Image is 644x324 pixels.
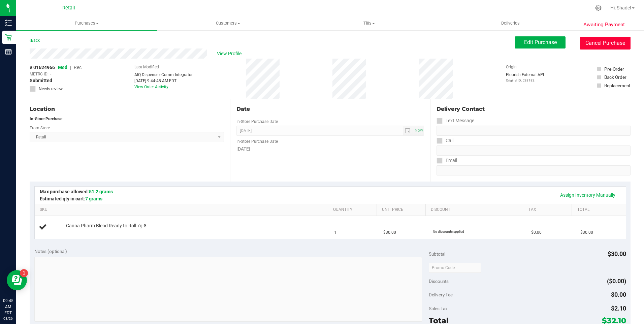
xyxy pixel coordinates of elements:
[40,207,325,213] a: SKU
[429,306,448,311] span: Sales Tax
[34,249,67,254] span: Notes (optional)
[437,145,631,156] input: Format: (999) 999-9999
[583,21,625,29] span: Awaiting Payment
[30,38,40,43] a: Back
[506,72,544,83] div: Flourish External API
[524,39,557,45] span: Edit Purchase
[3,298,13,316] p: 09:45 AM EDT
[16,20,157,26] span: Purchases
[50,71,51,77] span: -
[5,20,12,26] inline-svg: Inventory
[40,189,113,194] span: Max purchase allowed:
[437,116,474,126] label: Text Message
[217,50,244,57] span: View Profile
[39,86,63,92] span: Needs review
[134,72,193,78] div: AIQ Dispense eComm Integrator
[608,250,626,257] span: $30.00
[30,77,52,84] span: Submitted
[611,291,626,298] span: $0.00
[437,156,457,165] label: Email
[5,48,12,55] inline-svg: Reports
[62,5,75,11] span: Retail
[607,278,626,285] span: ($0.00)
[30,64,55,71] span: # 01624966
[383,229,396,236] span: $30.00
[70,65,71,70] span: |
[158,20,298,26] span: Customers
[492,20,529,26] span: Deliveries
[299,16,440,30] a: Tills
[30,117,62,121] strong: In-Store Purchase
[89,189,113,194] span: 51.2 grams
[506,64,517,70] label: Origin
[604,66,624,72] div: Pre-Order
[5,34,12,41] inline-svg: Retail
[74,65,82,70] span: Rec
[437,136,453,145] label: Call
[610,5,631,10] span: Hi, Shade!
[40,196,102,201] span: Estimated qty in cart:
[429,292,453,297] span: Delivery Fee
[30,105,224,113] div: Location
[58,65,67,70] span: Med
[506,78,544,83] p: Original ID: 528182
[236,105,424,113] div: Date
[437,105,631,113] div: Delivery Contact
[437,126,631,136] input: Format: (999) 999-9999
[429,251,445,257] span: Subtotal
[7,270,27,290] iframe: Resource center
[236,138,278,144] label: In-Store Purchase Date
[440,16,581,30] a: Deliveries
[134,78,193,84] div: [DATE] 9:44:48 AM EDT
[431,207,520,213] a: Discount
[333,207,374,213] a: Quantity
[604,74,626,80] div: Back Order
[236,145,424,153] div: [DATE]
[515,36,566,48] button: Edit Purchase
[3,316,13,321] p: 08/26
[66,223,147,229] span: Canna Pharm Blend Ready to Roll 7g-8
[382,207,423,213] a: Unit Price
[85,196,102,201] span: 7 grams
[531,229,542,236] span: $0.00
[556,189,620,201] a: Assign Inventory Manually
[30,125,50,131] label: From Store
[528,207,569,213] a: Tax
[580,37,631,50] button: Cancel Purchase
[577,207,618,213] a: Total
[429,263,481,273] input: Promo Code
[16,16,157,30] a: Purchases
[157,16,298,30] a: Customers
[594,5,603,11] div: Manage settings
[20,269,28,277] iframe: Resource center unread badge
[30,71,49,77] span: METRC ID:
[134,64,159,70] label: Last Modified
[433,230,464,233] span: No discounts applied
[334,229,336,236] span: 1
[236,119,278,125] label: In-Store Purchase Date
[580,229,593,236] span: $30.00
[429,275,449,287] span: Discounts
[299,20,440,26] span: Tills
[134,85,168,89] a: View Order Activity
[611,305,626,312] span: $2.10
[604,82,630,89] div: Replacement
